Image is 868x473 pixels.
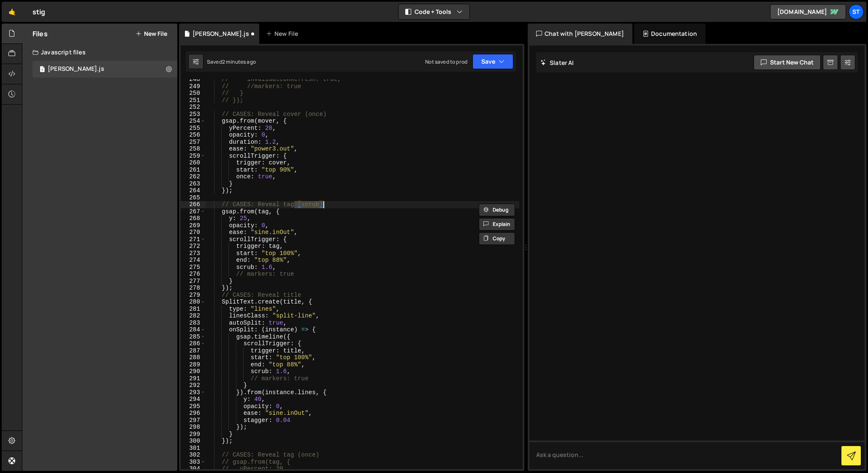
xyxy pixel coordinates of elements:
div: 266 [181,201,206,208]
div: 280 [181,298,206,306]
h2: Slater AI [540,59,574,67]
div: 295 [181,403,206,410]
div: 2 minutes ago [222,58,256,65]
div: 287 [181,347,206,355]
div: Javascript files [22,44,177,61]
div: 302 [181,451,206,459]
div: 298 [181,424,206,431]
div: 273 [181,250,206,257]
div: 283 [181,320,206,327]
div: 272 [181,243,206,250]
div: Chat with [PERSON_NAME] [528,24,632,44]
a: St [849,4,864,19]
div: 263 [181,180,206,188]
button: Start new chat [754,55,821,70]
div: Saved [207,58,256,65]
div: 259 [181,153,206,160]
div: 279 [181,292,206,299]
div: 297 [181,417,206,424]
div: 299 [181,431,206,438]
div: 270 [181,229,206,236]
button: New File [136,30,167,37]
div: 250 [181,90,206,97]
h2: Files [33,29,48,38]
div: 277 [181,278,206,285]
span: 1 [40,67,45,73]
a: 🤙 [2,2,22,22]
div: 252 [181,104,206,111]
div: 268 [181,215,206,222]
div: 300 [181,438,206,445]
div: 248 [181,76,206,83]
button: Code + Tools [399,4,469,19]
div: 285 [181,333,206,341]
div: 262 [181,173,206,180]
div: 304 [181,465,206,473]
div: Not saved to prod [425,58,467,65]
div: 271 [181,236,206,243]
div: 251 [181,97,206,104]
div: 290 [181,368,206,375]
div: [PERSON_NAME].js [48,65,104,73]
div: 267 [181,208,206,215]
button: Debug [479,204,515,216]
div: 261 [181,167,206,174]
div: 16026/42920.js [33,61,177,78]
button: Explain [479,218,515,231]
div: 296 [181,410,206,417]
div: 301 [181,445,206,452]
div: 288 [181,354,206,361]
div: 294 [181,396,206,403]
div: [PERSON_NAME].js [193,30,249,38]
div: 253 [181,111,206,118]
div: 291 [181,375,206,382]
button: Save [472,54,513,69]
div: 256 [181,132,206,139]
div: 274 [181,257,206,264]
div: 260 [181,159,206,167]
div: 269 [181,222,206,229]
button: Copy [479,232,515,245]
div: 275 [181,264,206,271]
div: 254 [181,118,206,125]
div: 303 [181,459,206,466]
div: stig [33,7,46,17]
div: Documentation [634,24,705,44]
div: 284 [181,326,206,333]
div: 258 [181,145,206,153]
div: 264 [181,187,206,194]
div: 255 [181,125,206,132]
div: 286 [181,340,206,347]
a: [DOMAIN_NAME] [770,4,846,19]
div: 278 [181,285,206,292]
div: 249 [181,83,206,90]
div: 292 [181,382,206,389]
div: 257 [181,139,206,146]
div: 276 [181,271,206,278]
div: 281 [181,306,206,313]
div: 293 [181,389,206,396]
div: 265 [181,194,206,202]
div: 289 [181,361,206,368]
div: New File [266,30,301,38]
div: 282 [181,312,206,320]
